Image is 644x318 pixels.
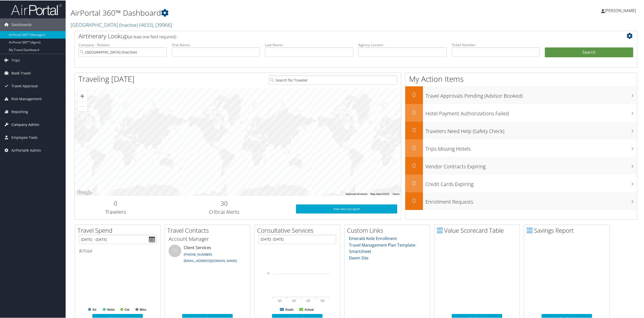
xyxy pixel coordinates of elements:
text: Misc [140,307,147,311]
span: Book Travel [11,66,31,79]
h3: Travelers [78,208,152,215]
span: Trips [11,54,20,66]
a: Travel Management Plan Template- Smartsheet [349,242,416,254]
h2: 0 [405,161,423,169]
img: airportal-logo.png [11,3,62,15]
a: [GEOGRAPHIC_DATA] (Inactive) [71,21,172,28]
span: [PERSON_NAME] [605,7,636,13]
label: Agency Locator: [358,42,447,47]
span: ( 4633 ) [139,21,153,28]
li: Client Services [166,244,249,265]
label: Company - Division: [78,42,167,47]
a: Emerald Aisle Enrollment [349,235,397,241]
img: domo-logo.png [437,227,443,233]
h1: My Action Items [405,73,637,84]
span: $0 [79,248,83,253]
a: [EMAIL_ADDRESS][DOMAIN_NAME] [184,258,237,262]
h2: 0 [405,125,423,134]
span: Travel Approval [11,79,38,92]
h2: 30 [160,199,288,207]
text: Hotel [107,307,115,311]
h1: Traveling [DATE] [78,73,135,84]
a: 0Vendor Contracts Expiring [405,156,637,174]
h3: Credit Cards Expiring [425,178,637,187]
h2: Custom Links [347,226,430,234]
h3: Critical Alerts [160,208,288,215]
h2: Savings Report [527,226,609,234]
h2: 0 [405,143,423,151]
h3: Travelers Need Help (Safety Check) [425,125,637,134]
h3: Hotel Payment Authorizations Failed [425,107,637,117]
tspan: 0 [267,271,269,274]
h3: Trips Missing Hotels [425,142,637,152]
text: Q1 [278,299,282,302]
h2: Consultative Services [257,226,340,234]
a: [PHONE_NUMBER] [184,252,212,256]
h2: Airtinerary Lookup [78,31,586,40]
text: Goals [285,307,294,311]
button: Search [545,47,633,57]
text: Car [125,307,130,311]
h2: 0 [405,178,423,187]
h3: Travel Approvals Pending (Advisor Booked) [425,89,637,99]
a: 0Travel Approvals Pending (Advisor Booked) [405,86,637,103]
div: CS [169,244,181,257]
span: Company Admin [11,118,39,130]
span: Reporting [11,105,28,118]
h2: Travel Spend [77,226,160,234]
label: Last Name: [265,42,353,47]
h6: Total [79,248,156,253]
span: Dashboards [11,18,32,31]
h2: 0 [405,108,423,116]
span: Employee Tools [11,131,38,143]
h1: AirPortal 360™ Dashboard [71,7,451,18]
span: AirPortal® Admin [11,144,41,156]
label: First Name: [172,42,260,47]
text: Q4 [321,299,325,302]
a: View SecurityLogic® [296,204,397,213]
a: [PERSON_NAME] [601,3,641,18]
span: (at least one field required) [128,34,176,39]
h3: Account Manager [169,235,246,242]
button: Zoom out [77,101,87,111]
h3: Vendor Contracts Expiring [425,160,637,170]
img: Google [76,189,93,195]
input: Search for Traveler [269,75,397,84]
a: 0Hotel Payment Authorizations Failed [405,103,637,121]
button: Zoom in [77,91,87,101]
img: domo-logo.png [527,227,533,233]
a: 0Travelers Need Help (Safety Check) [405,121,637,139]
a: Open this area in Google Maps (opens a new window) [76,189,93,195]
span: Map data ©2025 [370,192,389,195]
text: Air [92,307,97,311]
button: Keyboard shortcuts [346,192,367,195]
a: Deem Site [349,255,368,260]
h2: 0 [405,90,423,98]
h2: 0 [78,199,152,207]
a: Terms (opens in new tab) [392,192,399,195]
text: Q2 [292,299,296,302]
span: , [ 39966 ] [153,21,172,28]
h2: Value Scorecard Table [437,226,520,234]
h2: Travel Contacts [167,226,250,234]
a: 0Trips Missing Hotels [405,139,637,156]
h3: Enrollment Requests [425,195,637,205]
text: Q3 [306,299,310,302]
span: Risk Management [11,92,42,105]
text: Actual [304,307,314,311]
a: 0Enrollment Requests [405,192,637,209]
a: 0Credit Cards Expiring [405,174,637,192]
h2: 0 [405,196,423,204]
label: Ticket Number: [452,42,540,47]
